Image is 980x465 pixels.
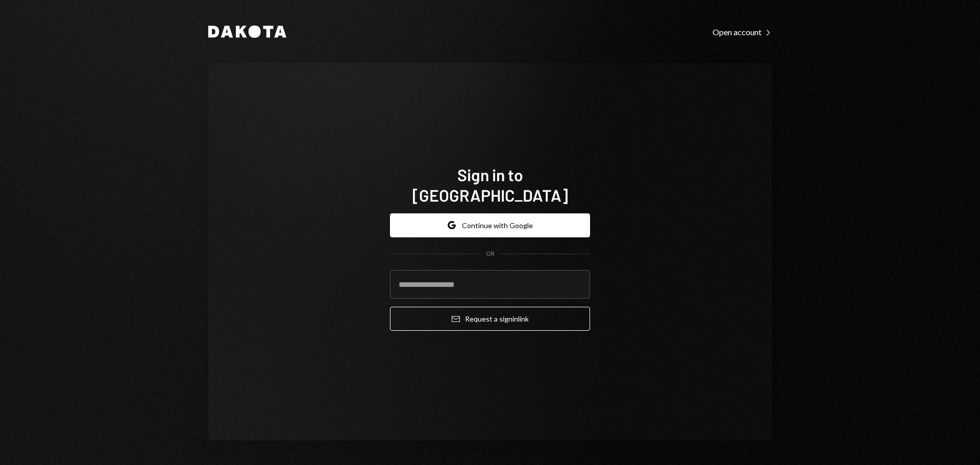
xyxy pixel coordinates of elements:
[390,213,590,237] button: Continue with Google
[713,27,772,37] div: Open account
[390,164,590,205] h1: Sign in to [GEOGRAPHIC_DATA]
[390,307,590,331] button: Request a signinlink
[486,250,495,258] div: OR
[713,26,772,37] a: Open account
